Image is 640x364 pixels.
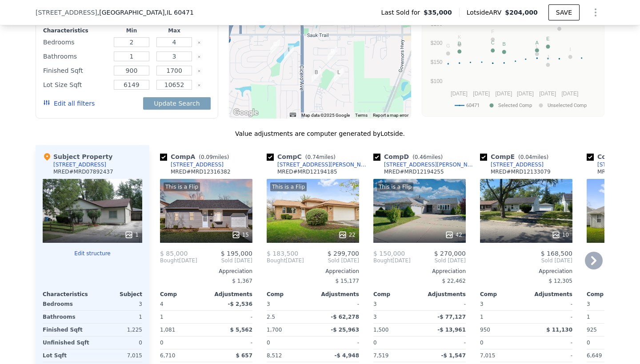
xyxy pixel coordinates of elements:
img: Google [231,107,260,119]
div: Lot Sqft [43,349,91,362]
div: MRED # MRD12133079 [491,168,551,175]
span: ( miles) [409,154,446,160]
span: -$ 25,963 [331,327,359,333]
div: MRED # MRD12316382 [171,168,231,175]
text: [DATE] [539,91,556,97]
text: A [536,40,539,45]
div: 22 [338,230,356,239]
text: [DATE] [451,91,468,97]
div: 1 [480,311,524,323]
div: - [528,349,572,362]
span: Lotside ARV [467,8,505,17]
div: This is a Flip [164,182,200,191]
span: 925 [587,327,597,333]
div: Bathrooms [43,311,91,323]
text: [DATE] [496,91,512,97]
span: 4 [160,301,164,307]
span: 8,512 [267,352,282,359]
div: Subject [92,291,142,298]
text: C [491,40,495,45]
span: 1,081 [160,327,175,333]
div: Characteristics [43,27,108,34]
span: 3 [480,301,484,307]
text: [DATE] [473,91,490,97]
a: Open this area in Google Maps (opens a new window) [231,107,260,119]
span: $ 183,500 [267,250,298,257]
div: Bedrooms [43,36,108,48]
div: - [315,336,359,349]
text: [DATE] [561,91,578,97]
div: 1 [94,311,142,323]
span: 3 [373,301,377,307]
span: -$ 2,536 [228,301,252,307]
div: Bedrooms [43,298,91,310]
a: [STREET_ADDRESS][PERSON_NAME] [267,161,370,168]
div: 4412 Michael John Ln [334,68,344,83]
span: ( miles) [515,154,552,160]
span: Map data ©2025 Google [301,113,350,118]
div: 7,015 [94,349,142,362]
span: 0 [587,340,590,346]
span: 6,649 [587,352,602,359]
a: [STREET_ADDRESS] [160,161,224,168]
text: $200 [431,40,443,46]
span: Bought [373,257,392,264]
span: $ 299,700 [328,250,359,257]
div: This is a Flip [270,182,307,191]
text: D [458,41,461,46]
text: Unselected Comp [548,103,587,108]
text: $250 [431,21,443,27]
div: [STREET_ADDRESS] [491,161,544,168]
text: $150 [431,59,443,65]
div: 1 [587,311,631,323]
div: [STREET_ADDRESS] [171,161,224,168]
button: Edit all filters [43,99,95,108]
span: 0 [373,340,377,346]
text: I [570,47,571,52]
div: - [528,311,572,323]
text: 60471 [466,103,480,108]
div: Comp D [373,152,446,161]
div: Comp [480,291,526,298]
div: - [528,298,572,310]
div: MRED # MRD12194255 [384,168,444,175]
span: ( miles) [302,154,339,160]
div: Min [112,27,151,34]
div: [DATE] [267,257,304,264]
div: 42 [445,230,462,239]
text: L [536,44,538,49]
span: 950 [480,327,490,333]
span: Sold [DATE] [304,257,359,264]
div: 22455 Lakeshore Dr [284,45,294,60]
span: 7,519 [373,352,388,359]
div: Unfinished Sqft [43,336,91,349]
span: Last Sold for [381,8,424,17]
div: Appreciation [160,268,252,275]
span: , [GEOGRAPHIC_DATA] [97,8,194,17]
div: Adjustments [313,291,359,298]
div: - [421,336,466,349]
div: 1,225 [94,324,142,336]
div: Appreciation [373,268,466,275]
a: [STREET_ADDRESS][PERSON_NAME] [373,161,476,168]
button: SAVE [548,4,580,20]
div: Comp [160,291,206,298]
text: Selected Comp [498,103,532,108]
div: - [315,298,359,310]
span: Sold [DATE] [411,257,466,264]
div: - [421,298,466,310]
span: ( miles) [195,154,232,160]
svg: A chart. [428,4,599,115]
button: Keyboard shortcuts [290,113,296,117]
span: Sold [DATE] [197,257,252,264]
div: - [208,311,252,323]
div: [STREET_ADDRESS][PERSON_NAME] [384,161,476,168]
button: Show Options [587,4,604,21]
span: $ 11,130 [546,327,572,333]
span: 3 [267,301,270,307]
button: Clear [197,69,201,73]
div: Lot Size Sqft [43,79,108,91]
span: $204,000 [505,9,538,16]
span: -$ 1,547 [441,352,466,359]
